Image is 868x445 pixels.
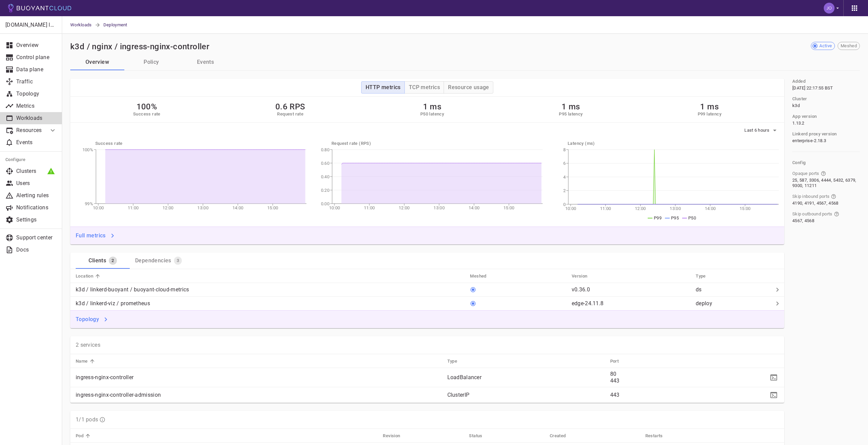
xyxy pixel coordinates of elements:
[563,175,566,180] tspan: 4
[645,433,672,439] span: Restarts
[86,255,106,264] div: Clients
[563,147,566,152] tspan: 8
[321,161,329,166] tspan: 0.60
[178,54,232,70] button: Events
[610,371,698,377] p: 80
[670,206,680,211] tspan: 13:00
[610,392,698,398] p: 443
[792,201,839,206] span: 4190, 4191, 4567, 4568
[76,392,442,398] p: ingress-nginx-controller-admission
[76,253,130,269] a: Clients2
[744,125,779,135] button: Last 6 hours
[133,111,160,117] h5: Success rate
[331,141,543,146] h5: Request rate (RPS)
[275,102,305,111] h2: 0.6 RPS
[76,359,88,364] h5: Name
[366,84,401,91] h4: HTTP metrics
[70,16,95,34] a: Workloads
[275,111,305,117] h5: Request rate
[130,253,187,269] a: Dependencies3
[568,141,779,146] h5: Latency (ms)
[824,3,835,14] img: Joe Fuller
[404,81,444,94] button: TCP metrics
[197,205,208,210] tspan: 13:00
[99,417,105,423] svg: Running pods in current release / Expected pods
[433,205,444,210] tspan: 13:00
[821,171,826,176] svg: Ports that skip Linkerd protocol detection
[329,205,340,210] tspan: 10:00
[469,433,482,439] h5: Status
[470,273,495,279] span: Meshed
[76,374,442,381] p: ingress-nginx-controller
[792,114,817,119] h5: App version
[705,206,716,211] tspan: 14:00
[792,79,805,84] h5: Added
[16,192,57,199] p: Alerting rules
[600,206,611,211] tspan: 11:00
[792,131,837,137] h5: Linkerd proxy version
[16,127,43,134] p: Resources
[817,43,835,49] span: Active
[82,147,93,152] tspan: 100%
[838,43,860,49] span: Meshed
[769,374,779,380] span: kubectl -n nginx describe service ingress-nginx-controller
[124,54,178,70] button: Policy
[16,103,57,109] p: Metrics
[109,258,117,263] span: 2
[76,342,100,348] p: 2 services
[470,273,486,279] h5: Meshed
[447,358,466,364] span: Type
[16,115,57,122] p: Workloads
[70,54,124,70] button: Overview
[792,138,826,143] span: enterprise-2.18.3
[321,147,329,152] tspan: 0.80
[834,211,839,217] svg: Ports that bypass the Linkerd proxy for outgoing connections
[698,111,721,117] h5: P99 latency
[572,273,596,279] span: Version
[610,359,619,364] h5: Port
[420,102,444,111] h2: 1 ms
[16,168,57,175] p: Clusters
[321,201,329,206] tspan: 0.00
[792,160,860,165] h5: Config
[132,255,171,264] div: Dependencies
[696,273,715,279] span: Type
[447,374,605,381] p: LoadBalancer
[133,102,160,111] h2: 100%
[610,358,628,364] span: Port
[469,205,480,210] tspan: 14:00
[361,81,405,94] button: HTTP metrics
[163,205,174,210] tspan: 12:00
[383,433,409,439] span: Revision
[792,178,859,188] span: 25, 587, 3306, 4444, 5432, 6379, 9300, 11211
[792,121,804,126] span: 1.13.2
[16,78,57,85] p: Traffic
[321,188,329,193] tspan: 0.20
[635,206,646,211] tspan: 12:00
[16,216,57,223] p: Settings
[550,433,575,439] span: Created
[792,85,833,91] span: Tue, 02 Sep 2025 21:17:55 UTC
[503,205,515,210] tspan: 15:00
[364,205,375,210] tspan: 11:00
[73,313,111,325] button: Topology
[232,205,244,210] tspan: 14:00
[565,206,576,211] tspan: 10:00
[447,359,457,364] h5: Type
[85,201,93,206] tspan: 99%
[16,246,57,253] p: Docs
[76,300,150,307] p: k3d / linkerd-viz / prometheus
[572,300,604,307] p: edge-24.11.8
[76,433,83,439] h5: Pod
[16,204,57,211] p: Notifications
[563,202,566,207] tspan: 0
[469,433,491,439] span: Status
[444,81,493,94] button: Resource usage
[559,102,582,111] h2: 1 ms
[563,161,566,166] tspan: 6
[267,205,278,210] tspan: 15:00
